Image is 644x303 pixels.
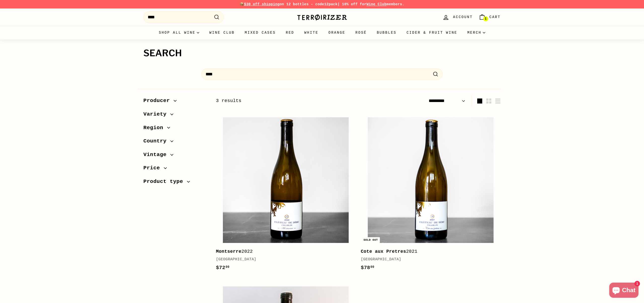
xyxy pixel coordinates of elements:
button: Producer [143,95,208,109]
div: 2021 [361,248,496,255]
h1: Search [143,48,501,58]
span: 1 [485,17,487,21]
a: Account [439,10,476,25]
span: $72 [216,265,229,271]
span: Country [143,137,170,145]
a: Cider & Fruit Wine [401,26,462,39]
p: 📦 on 12 bottles - code | 10% off for members. [143,2,501,7]
button: Variety [143,109,208,122]
a: Orange [324,26,350,39]
span: Product type [143,177,187,186]
span: Producer [143,96,174,105]
a: Rosé [350,26,372,39]
strong: 12pack [324,2,338,6]
span: Variety [143,110,170,119]
div: [GEOGRAPHIC_DATA] [216,257,351,263]
button: Country [143,136,208,149]
div: [GEOGRAPHIC_DATA] [361,257,496,263]
a: White [299,26,324,39]
div: Sold out [361,237,380,243]
button: Price [143,163,208,176]
span: Price [143,164,164,172]
a: Wine Club [204,26,240,39]
sup: 00 [371,265,374,269]
a: Wine Club [367,2,387,6]
span: Cart [489,14,501,20]
button: Product type [143,176,208,190]
span: Vintage [143,150,170,159]
a: Cart [476,10,504,25]
span: $78 [361,265,374,271]
div: 2022 [216,248,351,255]
a: Mixed Cases [240,26,281,39]
sup: 00 [226,265,229,269]
a: Montserre2022[GEOGRAPHIC_DATA] [216,110,356,277]
div: 3 results [216,97,358,105]
inbox-online-store-chat: Shopify online store chat [608,283,640,299]
span: Region [143,124,167,132]
button: Vintage [143,149,208,163]
button: Region [143,122,208,136]
summary: Merch [462,26,490,39]
span: Account [453,14,473,20]
b: Montserre [216,249,241,254]
summary: Shop all wine [154,26,204,39]
a: Bubbles [372,26,401,39]
a: Sold out Cote aux Pretres2021[GEOGRAPHIC_DATA] [361,110,501,277]
a: Red [281,26,299,39]
b: Cote aux Pretres [361,249,406,254]
span: $30 off shipping [244,2,280,6]
div: Primary [133,26,511,39]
